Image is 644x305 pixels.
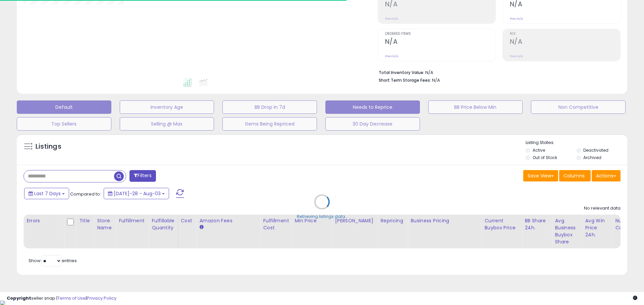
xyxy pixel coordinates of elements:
button: 30 Day Decrease [325,117,420,131]
h2: N/A [510,38,620,47]
div: Retrieving listings data.. [297,214,347,220]
a: Terms of Use [57,295,86,301]
button: BB Price Below Min [428,100,523,114]
b: Total Inventory Value: [379,70,424,75]
button: Needs to Reprice [325,100,420,114]
strong: Copyright [7,295,31,301]
button: Default [17,100,111,114]
small: Prev: N/A [510,54,523,58]
h2: N/A [385,0,495,9]
button: Non Competitive [531,100,626,114]
small: Prev: N/A [385,54,398,58]
button: Selling @ Max [120,117,214,131]
h2: N/A [385,38,495,47]
span: ROI [510,32,620,36]
span: N/A [432,77,440,83]
button: Items Being Repriced [222,117,317,131]
span: Ordered Items [385,32,495,36]
small: Prev: N/A [385,17,398,21]
li: N/A [379,68,615,76]
h2: N/A [510,0,620,9]
div: seller snap | | [7,295,116,302]
b: Short Term Storage Fees: [379,77,431,83]
button: Inventory Age [120,100,214,114]
small: Prev: N/A [510,17,523,21]
button: Top Sellers [17,117,111,131]
a: Privacy Policy [87,295,116,301]
button: BB Drop in 7d [222,100,317,114]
